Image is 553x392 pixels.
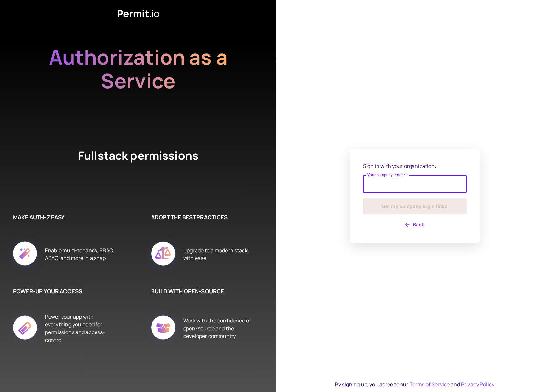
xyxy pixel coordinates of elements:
[28,45,248,116] h2: Authorization as a Service
[45,308,119,348] div: Power your app with everything you need for permissions and access-control
[363,162,467,170] p: Sign in with your organization:
[151,213,257,222] h6: ADOPT THE BEST PRACTICES
[13,287,119,296] h6: POWER-UP YOUR ACCESS
[151,287,257,296] h6: BUILD WITH OPEN-SOURCE
[410,381,450,388] a: Terms of Service
[461,381,494,388] a: Privacy Policy
[183,234,257,274] div: Upgrade to a modern stack with ease
[367,172,406,178] label: Your company email
[335,380,494,388] div: By signing up, you agree to our and
[13,213,119,222] h6: MAKE AUTH-Z EASY
[183,308,257,348] div: Work with the confidence of open-source and the developer community
[54,148,222,187] h4: Fullstack permissions
[363,198,467,214] button: Get my company login links
[363,220,467,230] button: Back
[45,234,119,274] div: Enable multi-tenancy, RBAC, ABAC, and more in a snap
